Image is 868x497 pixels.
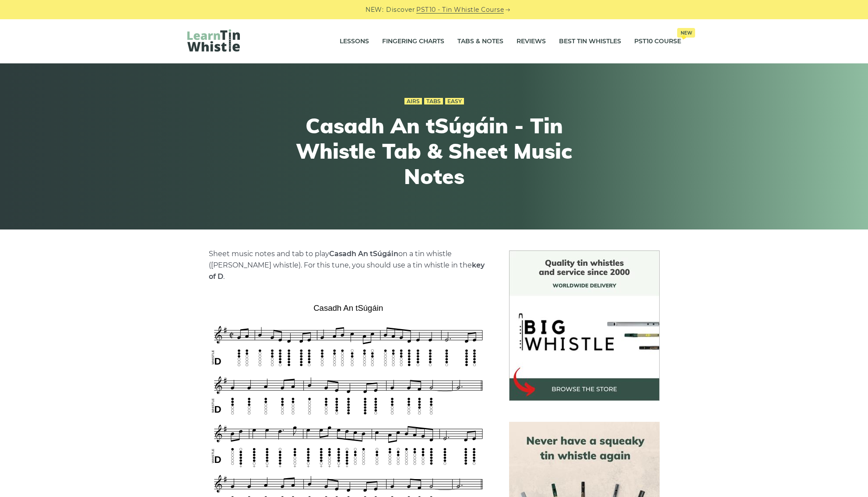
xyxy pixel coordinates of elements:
[559,31,621,52] a: Best Tin Whistles
[404,98,422,105] a: Airs
[273,113,595,189] h1: Casadh An tSúgáin - Tin Whistle Tab & Sheet Music Notes
[509,250,660,401] img: BigWhistle Tin Whistle Store
[329,250,398,258] strong: Casadh An tSúgáin
[445,98,464,105] a: Easy
[209,261,485,281] strong: key of D
[209,248,488,282] p: Sheet music notes and tab to play on a tin whistle ([PERSON_NAME] whistle). For this tune, you sh...
[187,29,240,52] img: LearnTinWhistle.com
[382,31,444,52] a: Fingering Charts
[517,31,546,52] a: Reviews
[340,31,369,52] a: Lessons
[457,31,503,52] a: Tabs & Notes
[677,28,695,38] span: New
[634,31,681,52] a: PST10 CourseNew
[424,98,443,105] a: Tabs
